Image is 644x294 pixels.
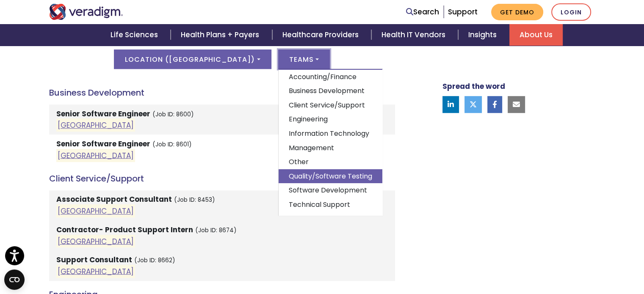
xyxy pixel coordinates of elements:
[279,140,382,155] a: Management
[279,155,382,169] a: Other
[56,255,132,265] strong: Support Consultant
[174,196,215,204] small: (Job ID: 8453)
[58,206,134,216] a: [GEOGRAPHIC_DATA]
[279,98,382,113] a: Client Service/Support
[152,110,194,118] small: (Job ID: 8600)
[4,269,25,290] button: Open CMP widget
[58,266,134,276] a: [GEOGRAPHIC_DATA]
[272,24,371,46] a: Healthcare Providers
[56,194,172,204] strong: Associate Support Consultant
[58,236,134,246] a: [GEOGRAPHIC_DATA]
[279,70,382,84] a: Accounting/Finance
[509,24,563,46] a: About Us
[279,84,382,98] a: Business Development
[49,173,395,184] h4: Client Service/Support
[56,139,150,149] strong: Senior Software Engineer
[58,120,134,130] a: [GEOGRAPHIC_DATA]
[100,24,171,46] a: Life Sciences
[279,126,382,141] a: Information Technology
[56,109,150,119] strong: Senior Software Engineer
[134,256,175,264] small: (Job ID: 8662)
[58,150,134,160] a: [GEOGRAPHIC_DATA]
[279,169,382,184] a: Quality/Software Testing
[49,4,123,20] img: Veradigm logo
[279,198,382,212] a: Technical Support
[278,49,330,69] button: Teams
[114,49,271,69] button: Location ([GEOGRAPHIC_DATA])
[551,3,591,21] a: Login
[279,183,382,198] a: Software Development
[49,88,395,98] h4: Business Development
[406,6,439,18] a: Search
[171,24,272,46] a: Health Plans + Payers
[279,112,382,126] a: Engineering
[442,81,505,91] strong: Spread the word
[371,24,458,46] a: Health IT Vendors
[458,24,509,46] a: Insights
[152,140,192,148] small: (Job ID: 8601)
[448,7,478,17] a: Support
[491,4,543,20] a: Get Demo
[56,225,193,235] strong: Contractor- Product Support Intern
[195,226,237,234] small: (Job ID: 8674)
